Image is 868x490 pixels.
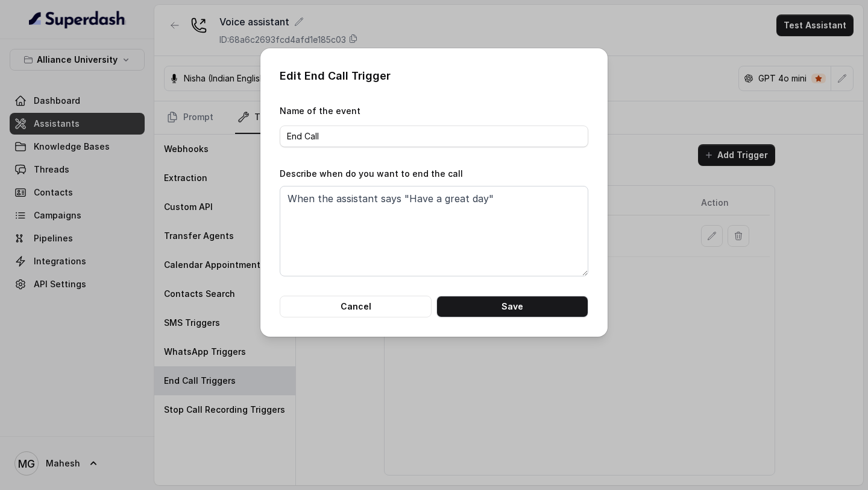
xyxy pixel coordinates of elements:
[280,186,588,276] textarea: When the assistant says "Have a great day"
[280,168,463,179] label: Describe when do you want to end the call
[280,68,588,84] p: Edit End Call Trigger
[280,106,360,116] label: Name of the event
[436,296,588,317] button: Save
[280,296,432,317] button: Cancel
